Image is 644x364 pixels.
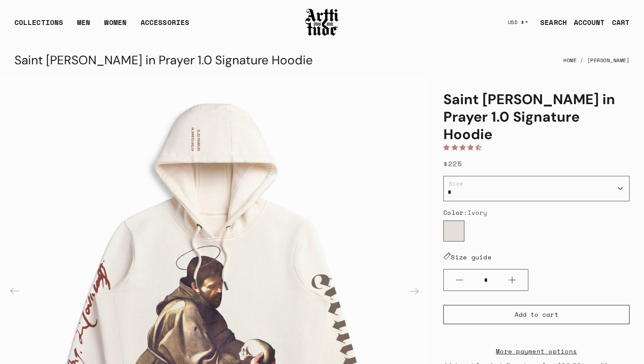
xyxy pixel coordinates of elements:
[14,17,63,35] div: COLLECTIONS
[104,17,127,35] a: WOMEN
[304,7,340,37] img: Arttitude
[403,281,425,302] div: Next slide
[443,143,486,152] span: 4.60 stars
[77,17,90,35] a: MEN
[443,220,464,241] label: Ivory
[14,50,313,71] div: Saint [PERSON_NAME] in Prayer 1.0 Signature Hoodie
[443,252,492,262] a: Size guide
[7,17,196,35] ul: Main navigation
[443,208,630,217] div: Color:
[496,269,528,290] button: Plus
[443,158,462,169] span: $225
[467,208,488,217] span: Ivory
[515,310,559,319] span: Add to cart
[443,346,630,356] a: More payment options
[533,14,567,31] a: SEARCH
[587,51,630,70] a: [PERSON_NAME]
[443,305,630,324] button: Add to cart
[443,91,630,143] h1: Saint [PERSON_NAME] in Prayer 1.0 Signature Hoodie
[502,13,534,32] button: USD $
[567,14,605,31] a: ACCOUNT
[605,14,630,31] a: Open cart
[475,272,496,288] input: Quantity
[444,269,475,290] button: Minus
[508,19,524,26] span: USD $
[141,17,189,35] div: ACCESSORIES
[563,51,577,70] a: Home
[612,17,630,28] div: CART
[4,281,25,302] div: Previous slide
